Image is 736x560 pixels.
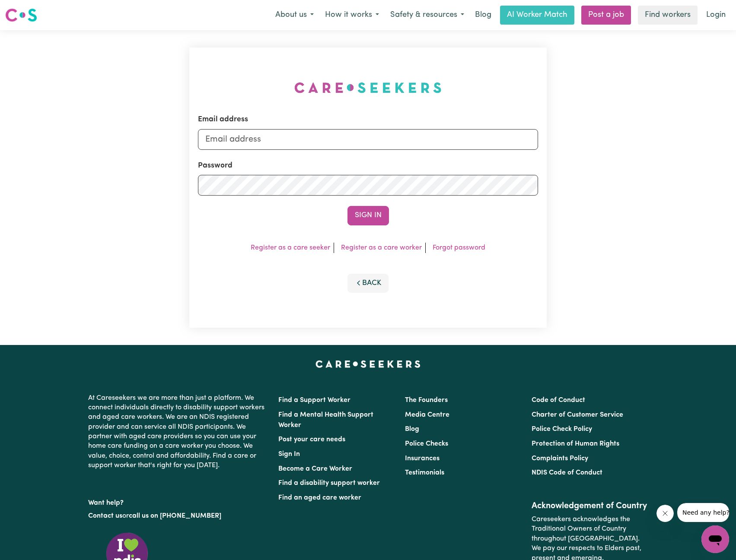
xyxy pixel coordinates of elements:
[5,6,52,13] span: Need any help?
[500,6,574,25] a: AI Worker Match
[347,206,389,225] button: Sign In
[677,503,729,522] iframe: Message from company
[5,5,37,25] a: Careseekers logo
[278,465,352,472] a: Become a Care Worker
[315,361,421,367] a: Careseekers home page
[198,160,233,171] label: Password
[405,426,419,433] a: Blog
[341,244,422,251] a: Register as a care worker
[532,411,623,418] a: Charter of Customer Service
[532,440,619,447] a: Protection of Human Rights
[532,426,592,433] a: Police Check Policy
[405,411,449,418] a: Media Centre
[278,436,345,443] a: Post your care needs
[129,513,221,519] a: call us on [PHONE_NUMBER]
[532,469,602,476] a: NDIS Code of Conduct
[278,480,380,487] a: Find a disability support worker
[385,6,470,24] button: Safety & resources
[405,440,448,447] a: Police Checks
[405,469,444,476] a: Testimonials
[532,397,585,404] a: Code of Conduct
[88,390,268,474] p: At Careseekers we are more than just a platform. We connect individuals directly to disability su...
[5,7,37,23] img: Careseekers logo
[581,6,631,25] a: Post a job
[278,451,300,458] a: Sign In
[270,6,319,24] button: About us
[405,455,440,462] a: Insurances
[278,494,361,501] a: Find an aged care worker
[532,455,588,462] a: Complaints Policy
[319,6,385,24] button: How it works
[433,244,485,251] a: Forgot password
[532,501,648,511] h2: Acknowledgement of Country
[88,513,122,519] a: Contact us
[251,244,330,251] a: Register as a care seeker
[347,274,389,293] button: Back
[701,6,731,25] a: Login
[198,129,538,150] input: Email address
[405,397,448,404] a: The Founders
[638,6,698,25] a: Find workers
[656,505,674,522] iframe: Close message
[701,525,729,553] iframe: Button to launch messaging window
[88,495,268,508] p: Want help?
[470,6,497,25] a: Blog
[198,114,248,125] label: Email address
[88,508,268,524] p: or
[278,397,350,404] a: Find a Support Worker
[278,411,373,429] a: Find a Mental Health Support Worker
